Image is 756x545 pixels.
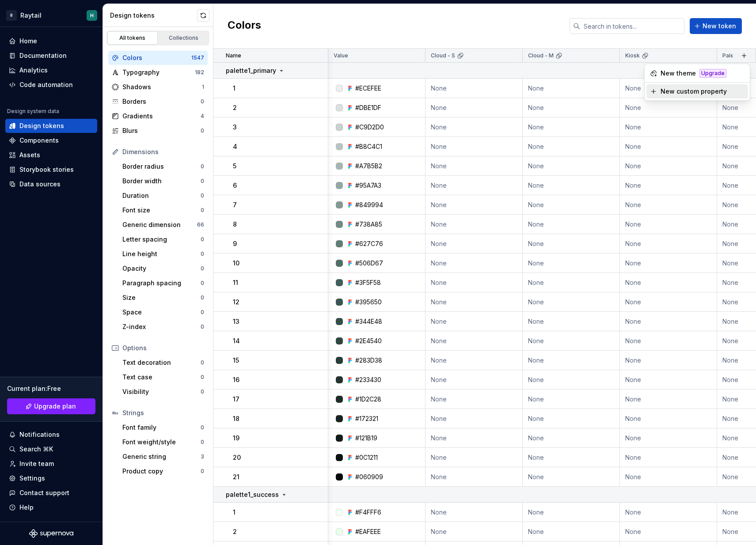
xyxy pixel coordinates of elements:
button: RRaytailH [2,6,101,25]
div: 0 [201,468,204,475]
p: 12 [233,298,239,307]
div: Z-index [122,322,201,331]
a: Visibility0 [119,385,208,399]
td: None [425,428,523,448]
div: Gradients [122,112,201,121]
a: Text decoration0 [119,356,208,370]
div: Design tokens [19,121,64,130]
td: None [620,331,717,351]
div: Collections [162,34,206,42]
div: Font weight/style [122,438,201,447]
div: 182 [195,69,204,76]
div: Components [19,136,59,145]
div: Code automation [19,80,73,89]
div: 0 [201,280,204,287]
div: Letter spacing [122,235,201,244]
div: Storybook stories [19,165,74,174]
div: Line height [122,250,201,258]
div: Opacity [122,264,201,273]
div: 4 [201,113,204,120]
a: Assets [5,148,97,162]
td: None [523,234,620,254]
div: Font size [122,206,201,215]
div: Analytics [19,66,48,75]
div: Borders [122,97,201,106]
div: Help [19,503,34,512]
a: Font weight/style0 [119,435,208,449]
td: None [620,390,717,409]
p: 16 [233,375,239,384]
span: Upgrade plan [34,402,76,411]
td: None [523,370,620,390]
div: Space [122,308,201,317]
td: None [620,292,717,312]
div: 66 [197,221,204,228]
a: Opacity0 [119,261,208,276]
div: Data sources [19,180,61,189]
a: Z-index0 [119,320,208,334]
div: New custom property [661,87,727,96]
div: Shadows [122,83,202,91]
a: Blurs0 [108,124,208,138]
div: Raytail [20,11,42,20]
td: None [523,390,620,409]
p: 17 [233,395,239,404]
div: #C9D2D0 [355,123,384,132]
div: 0 [201,294,204,301]
button: Contact support [5,486,97,500]
a: Product copy0 [119,464,208,478]
div: Visibility [122,387,201,396]
div: 0 [201,236,204,243]
td: None [620,522,717,541]
div: 1 [202,83,204,91]
div: 0 [201,207,204,214]
a: Colors1547 [108,51,208,65]
div: Settings [19,474,45,483]
div: #B8C4C1 [355,142,382,151]
div: Suggestions [645,64,750,82]
td: None [523,156,620,176]
a: Gradients4 [108,109,208,123]
div: R [6,10,17,21]
a: Text case0 [119,370,208,384]
div: Design system data [7,108,59,115]
div: 0 [201,424,204,431]
td: None [425,467,523,487]
div: Design tokens [110,11,197,20]
p: Kiosk [625,52,640,59]
td: None [620,215,717,234]
a: Typography182 [108,65,208,79]
div: Invite team [19,459,54,468]
a: Paragraph spacing0 [119,276,208,290]
td: None [425,409,523,428]
td: None [620,370,717,390]
p: Cloud - S [431,52,455,59]
div: Options [122,344,204,352]
div: Product copy [122,467,201,476]
td: None [620,351,717,370]
div: 0 [201,178,204,185]
button: Help [5,500,97,515]
a: Font family0 [119,420,208,435]
td: None [523,409,620,428]
input: Search in tokens... [580,18,684,34]
td: None [425,273,523,292]
div: Border radius [122,162,201,171]
div: #2E4540 [355,337,382,345]
svg: Supernova Logo [29,529,73,538]
div: Font family [122,423,201,432]
p: 4 [233,142,237,151]
div: #172321 [355,414,378,423]
div: Generic string [122,452,201,461]
button: New token [690,18,742,34]
button: Notifications [5,428,97,442]
td: None [523,79,620,98]
p: 1 [233,84,236,93]
td: None [620,117,717,137]
div: Upgrade [699,69,726,78]
div: #95A7A3 [355,181,381,190]
td: None [523,428,620,448]
td: None [523,195,620,215]
td: None [523,448,620,467]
